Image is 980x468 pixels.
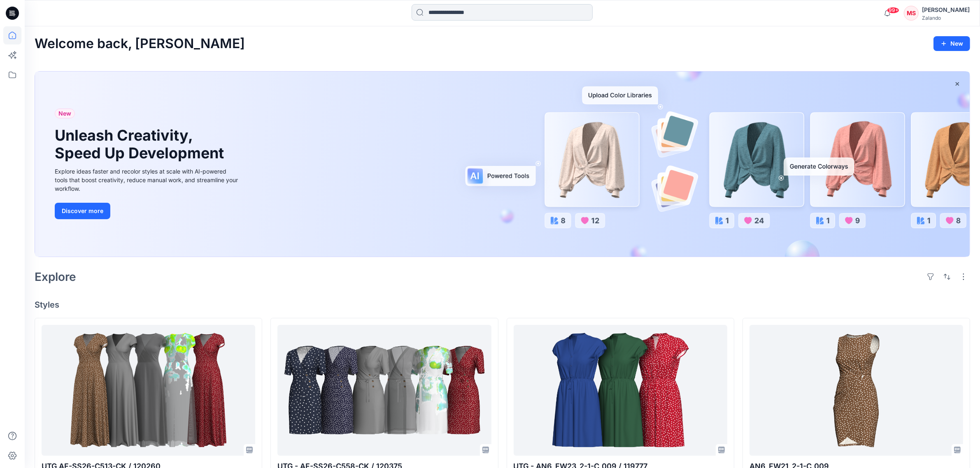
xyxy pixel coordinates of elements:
a: UTG - AN6_FW23_2-1-C_009 / 119777 [514,325,727,456]
h1: Unleash Creativity, Speed Up Development [55,127,228,162]
button: New [933,36,970,51]
div: Explore ideas faster and recolor styles at scale with AI-powered tools that boost creativity, red... [55,167,240,193]
button: Discover more [55,203,110,219]
h2: Welcome back, [PERSON_NAME] [35,36,245,51]
h4: Styles [35,300,970,310]
div: Zalando [922,15,970,21]
div: MS [904,6,919,21]
a: AN6_FW21_2-1-C_009 [750,325,963,456]
span: New [58,109,71,118]
a: UTG - AF-SS26-C558-CK / 120375 [277,325,491,456]
a: Discover more [55,203,240,219]
div: [PERSON_NAME] [922,5,970,15]
a: UTG AF-SS26-C513-CK / 120260 [42,325,255,456]
span: 99+ [887,7,899,14]
h2: Explore [35,270,76,283]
